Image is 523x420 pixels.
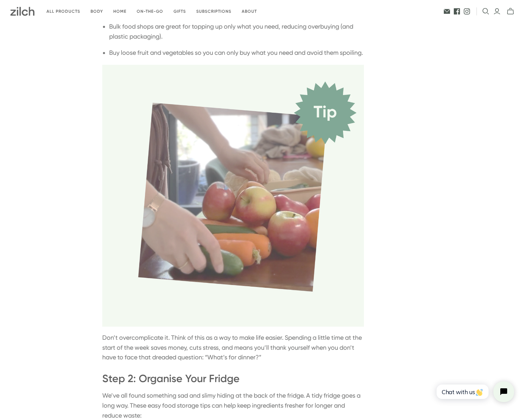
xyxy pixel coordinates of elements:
a: Home [108,3,132,20]
button: mini-cart-toggle [505,8,516,15]
a: Subscriptions [191,3,237,20]
a: About [237,3,262,20]
li: Bulk food shops are great for topping up only what you need, reducing overbuying (and plastic pac... [109,22,364,42]
a: Buy Loose Fruit and Veg to avoid wastage and the plastic packaging [102,191,364,198]
button: Open search [482,8,489,15]
h3: Step 2: Organise Your Fridge [102,373,364,385]
img: Zilch has done the hard yards and handpicked the best ethical and sustainable products for you an... [10,7,34,16]
li: Buy loose fruit and vegetables so you can only buy what you need and avoid them spoiling. [109,48,364,58]
iframe: Tidio Chat [429,376,520,408]
a: Body [85,3,108,20]
a: On-the-go [132,3,168,20]
a: Gifts [168,3,191,20]
a: Login [493,8,501,15]
a: All products [41,3,85,20]
p: Don’t overcomplicate it. Think of this as a way to make life easier. Spending a little time at th... [102,333,364,362]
